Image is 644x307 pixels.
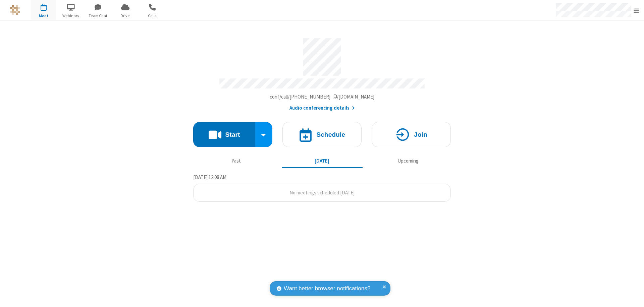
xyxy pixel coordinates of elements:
[58,13,84,19] span: Webinars
[270,93,375,101] button: Copy my meeting room linkCopy my meeting room link
[140,13,165,19] span: Calls
[372,122,451,147] button: Join
[270,94,375,100] span: Copy my meeting room link
[316,131,345,138] h4: Schedule
[193,173,451,202] section: Today's Meetings
[225,131,240,138] h4: Start
[282,122,362,147] button: Schedule
[289,104,355,112] button: Audio conferencing details
[282,155,363,167] button: [DATE]
[196,155,277,167] button: Past
[289,189,355,196] span: No meetings scheduled [DATE]
[193,122,255,147] button: Start
[193,33,451,112] section: Account details
[255,122,273,147] div: Start conference options
[284,284,370,293] span: Want better browser notifications?
[368,155,448,167] button: Upcoming
[414,131,427,138] h4: Join
[86,13,111,19] span: Team Chat
[193,174,226,180] span: [DATE] 12:08 AM
[10,5,20,15] img: QA Selenium DO NOT DELETE OR CHANGE
[113,13,138,19] span: Drive
[31,13,56,19] span: Meet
